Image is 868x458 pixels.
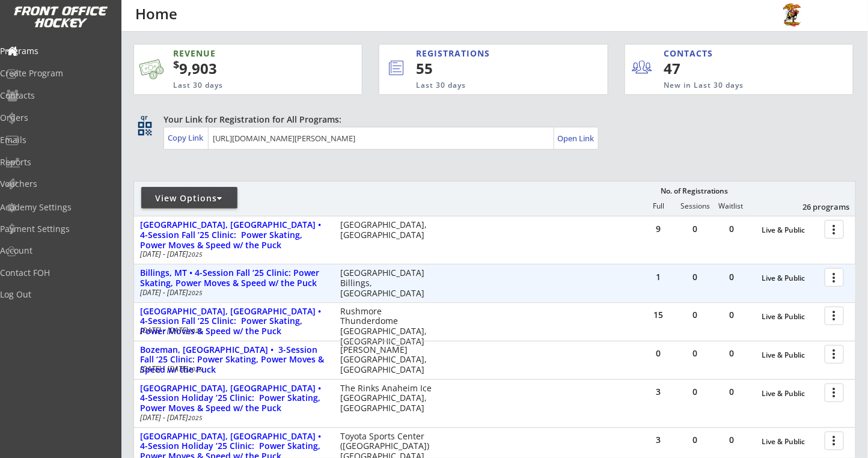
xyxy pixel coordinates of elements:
div: [GEOGRAPHIC_DATA], [GEOGRAPHIC_DATA] • 4-Session Fall ’25 Clinic: Power Skating, Power Moves & Sp... [140,220,328,250]
button: more_vert [825,220,844,239]
div: 0 [714,225,750,233]
div: 0 [677,273,713,281]
div: Your Link for Registration for All Programs: [164,114,819,126]
div: 0 [677,349,713,358]
div: 0 [714,436,750,444]
div: qr [137,114,151,121]
div: [DATE] - [DATE] [140,327,324,334]
div: 1 [640,273,676,281]
div: Full [640,202,676,210]
div: 3 [640,388,676,396]
div: Last 30 days [173,81,307,91]
div: 47 [664,58,738,79]
div: [GEOGRAPHIC_DATA], [GEOGRAPHIC_DATA] [340,220,435,240]
div: 0 [714,273,750,281]
div: Billings, MT • 4-Session Fall ‘25 Clinic: Power Skating, Power Moves & Speed w/ the Puck [140,268,328,289]
div: [GEOGRAPHIC_DATA] Billings, [GEOGRAPHIC_DATA] [340,268,435,298]
div: Live & Public [762,389,819,398]
div: Waitlist [713,202,749,210]
button: qr_code [136,120,154,138]
div: The Rinks Anaheim Ice [GEOGRAPHIC_DATA], [GEOGRAPHIC_DATA] [340,383,435,414]
div: [GEOGRAPHIC_DATA], [GEOGRAPHIC_DATA] • 4-Session Holiday ’25 Clinic: Power Skating, Power Moves &... [140,383,328,414]
div: View Options [141,192,237,204]
div: 3 [640,436,676,444]
div: [DATE] - [DATE] [140,414,324,421]
div: 0 [677,225,713,233]
div: 0 [714,388,750,396]
div: 15 [640,311,676,319]
div: New in Last 30 days [664,81,798,91]
div: Last 30 days [416,81,558,91]
button: more_vert [825,345,844,364]
button: more_vert [825,307,844,325]
div: Live & Public [762,274,819,282]
div: 0 [714,349,750,358]
div: 26 programs [787,201,849,212]
div: Rushmore Thunderdome [GEOGRAPHIC_DATA], [GEOGRAPHIC_DATA] [340,307,435,347]
div: Live & Public [762,438,819,446]
div: Live & Public [762,313,819,321]
div: 0 [677,388,713,396]
div: REGISTRATIONS [416,47,554,60]
a: Open Link [558,130,596,147]
div: [PERSON_NAME][GEOGRAPHIC_DATA], [GEOGRAPHIC_DATA] [340,345,435,375]
button: more_vert [825,432,844,450]
sup: $ [173,57,179,72]
div: Live & Public [762,226,819,234]
div: Copy Link [168,132,206,143]
button: more_vert [825,383,844,402]
em: 2025 [188,250,203,258]
div: 9 [640,225,676,233]
div: [DATE] - [DATE] [140,365,324,373]
div: 9,903 [173,58,325,79]
button: more_vert [825,268,844,287]
div: Open Link [558,133,596,144]
div: Sessions [677,202,713,210]
div: [GEOGRAPHIC_DATA], [GEOGRAPHIC_DATA] • 4-Session Fall ‘25 Clinic: Power Skating, Power Moves & Sp... [140,307,328,337]
div: [DATE] - [DATE] [140,289,324,296]
div: 0 [677,436,713,444]
div: Bozeman, [GEOGRAPHIC_DATA] • 3-Session Fall ‘25 Clinic: Power Skating, Power Moves & Speed w/ the... [140,345,328,375]
div: [DATE] - [DATE] [140,251,324,258]
div: Live & Public [762,351,819,359]
div: 0 [640,349,676,358]
em: 2025 [188,365,203,373]
div: 0 [677,311,713,319]
div: No. of Registrations [657,187,732,195]
div: REVENUE [173,47,307,60]
em: 2025 [188,414,203,422]
div: 55 [416,58,567,79]
em: 2025 [188,326,203,335]
em: 2025 [188,289,203,297]
div: CONTACTS [664,47,719,60]
div: 0 [714,311,750,319]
